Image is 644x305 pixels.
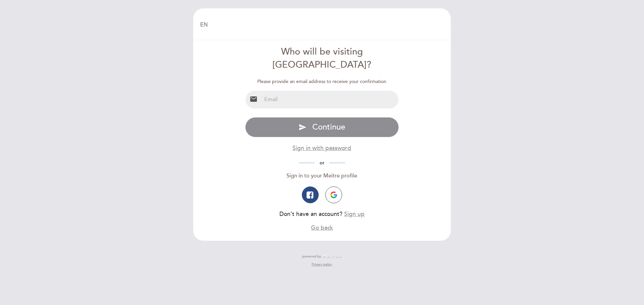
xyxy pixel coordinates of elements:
a: powered by [302,254,342,259]
button: send Continue [245,117,399,137]
div: Please provide an email address to receive your confirmation [245,78,399,85]
div: Sign in to your Meitre profile [245,172,399,180]
button: Sign in with password [292,144,351,152]
span: Don’t have an account? [279,211,342,218]
i: send [299,123,307,131]
i: email [250,95,258,103]
button: Sign up [344,210,365,218]
a: Privacy policy [312,262,332,267]
span: or [315,160,329,166]
div: Who will be visiting [GEOGRAPHIC_DATA]? [245,46,399,72]
img: MEITRE [323,255,342,258]
span: powered by [302,254,321,259]
img: icon-google.png [330,192,337,198]
input: Email [262,91,399,108]
button: Go back [311,224,333,232]
span: Continue [312,122,345,132]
